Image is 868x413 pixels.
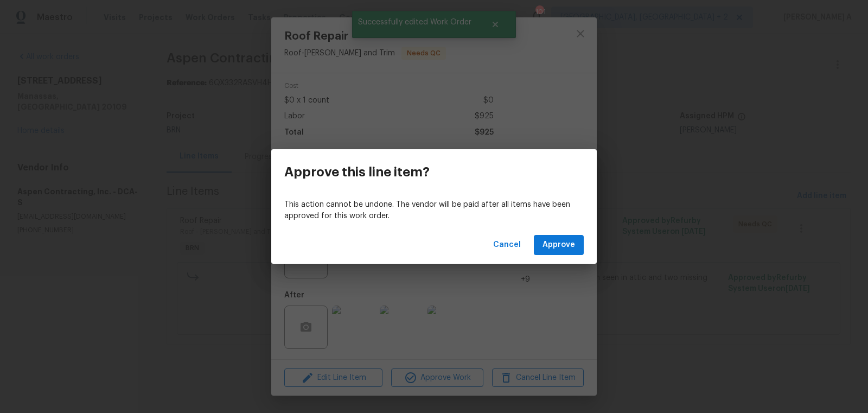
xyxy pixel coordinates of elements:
p: This action cannot be undone. The vendor will be paid after all items have been approved for this... [284,199,584,222]
h3: Approve this line item? [284,164,430,180]
span: Cancel [493,238,521,252]
button: Cancel [489,235,525,255]
span: Approve [542,238,575,252]
button: Approve [534,235,584,255]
